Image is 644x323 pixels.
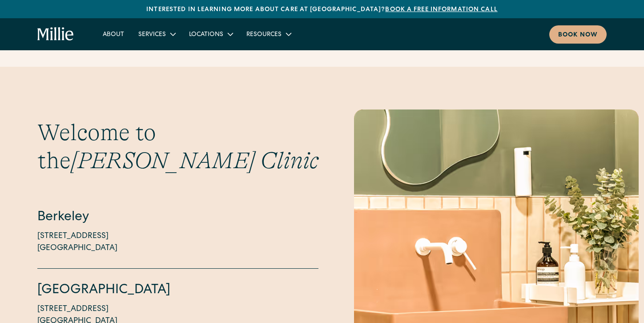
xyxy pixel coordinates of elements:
p: [STREET_ADDRESS] [GEOGRAPHIC_DATA] [37,230,117,254]
a: Book a free information call [385,7,497,13]
div: Resources [246,30,282,40]
div: Locations [182,27,239,41]
div: Resources [239,27,298,41]
div: Locations [189,30,223,40]
a: Book now [549,25,607,44]
h3: Welcome to the [37,119,318,174]
a: [STREET_ADDRESS][GEOGRAPHIC_DATA] [37,230,117,254]
span: [PERSON_NAME] Clinic [71,147,318,174]
h4: [GEOGRAPHIC_DATA] [37,281,318,300]
a: About [96,27,131,41]
h4: Berkeley [37,208,318,227]
div: Services [131,27,182,41]
a: home [37,27,74,41]
div: Services [138,30,166,40]
div: Book now [558,31,598,40]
